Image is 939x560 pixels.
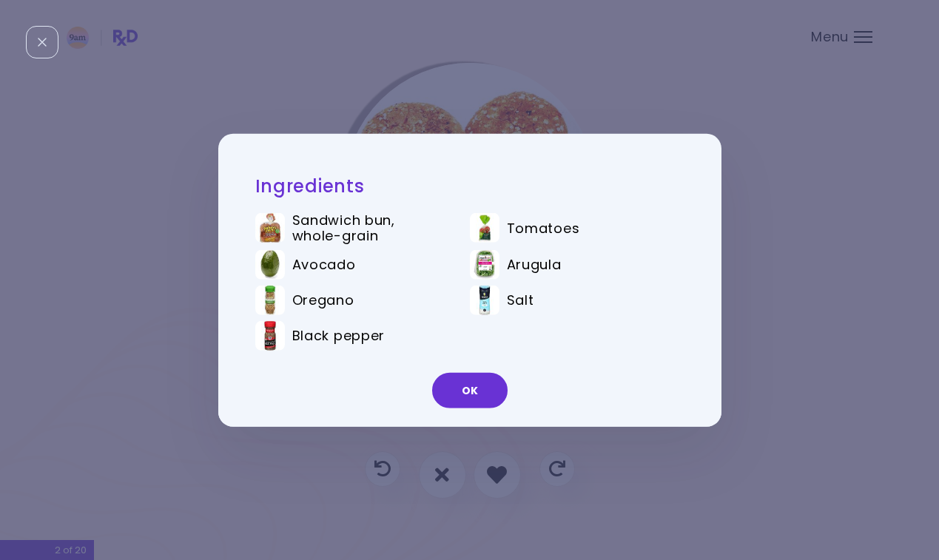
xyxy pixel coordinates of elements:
[507,257,562,273] span: Arugula
[292,212,448,244] span: Sandwich bun, whole-grain
[292,257,356,273] span: Avocado
[292,292,354,308] span: Oregano
[255,174,684,197] h2: Ingredients
[507,292,534,308] span: Salt
[26,26,58,58] div: Close
[432,373,508,408] button: OK
[507,220,580,236] span: Tomatoes
[292,328,386,344] span: Black pepper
